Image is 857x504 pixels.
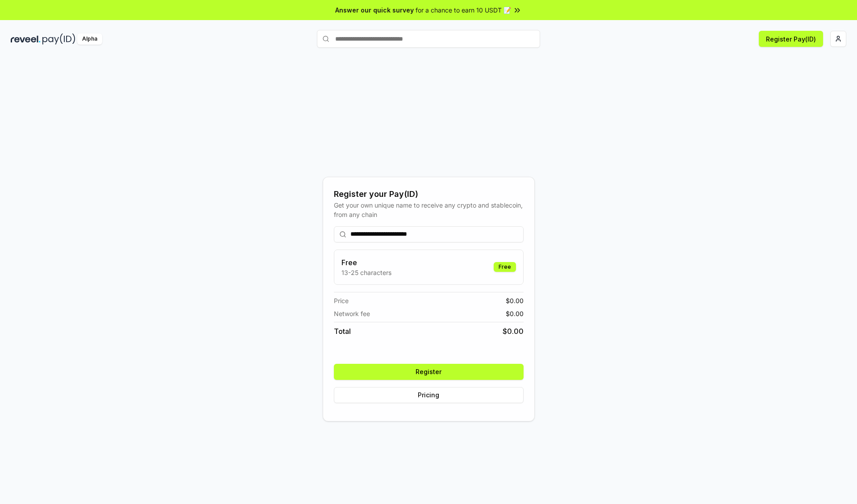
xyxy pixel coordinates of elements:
[334,188,524,200] div: Register your Pay(ID)
[341,268,391,277] p: 13-25 characters
[42,33,75,45] img: pay_id
[335,5,414,15] span: Answer our quick survey
[77,33,102,45] div: Alpha
[11,33,41,45] img: reveel_dark
[334,200,524,219] div: Get your own unique name to receive any crypto and stablecoin, from any chain
[759,31,823,47] button: Register Pay(ID)
[334,296,349,305] span: Price
[334,309,370,318] span: Network fee
[506,296,524,305] span: $ 0.00
[506,309,524,318] span: $ 0.00
[416,5,511,15] span: for a chance to earn 10 USDT 📝
[494,262,516,272] div: Free
[503,326,524,337] span: $ 0.00
[341,257,391,268] h3: Free
[334,326,351,337] span: Total
[334,387,524,403] button: Pricing
[334,364,524,380] button: Register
